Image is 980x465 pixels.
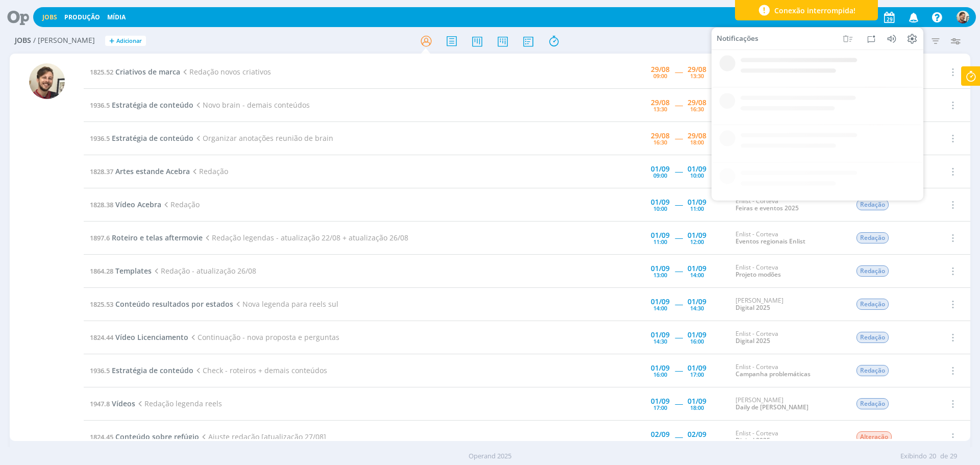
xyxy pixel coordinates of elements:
span: Continuação - nova proposta e perguntas [188,332,339,342]
div: 01/09 [688,298,706,305]
span: 1824.45 [90,432,113,442]
span: ----- [675,67,682,77]
span: Conteúdo sobre refúgio [115,432,199,442]
div: Enlist - Corteva [736,363,841,378]
div: 29/08 [651,66,670,73]
div: 29/08 [688,132,706,139]
div: 16:30 [653,139,667,145]
div: Enlist - Corteva [736,330,841,345]
span: Vídeo Acebra [115,200,161,209]
div: 01/09 [688,364,706,372]
span: 1864.28 [90,266,113,276]
a: 1828.37Artes estande Acebra [90,166,190,176]
div: 01/09 [688,265,706,272]
div: 01/09 [651,232,670,239]
button: Mídia [104,13,129,21]
a: 1864.28Templates [90,266,152,276]
div: 01/09 [651,364,670,372]
span: Redação [856,199,889,210]
div: 29/08 [651,99,670,106]
span: Redação novos criativos [180,67,271,77]
span: ----- [675,432,682,442]
div: 02/09 [688,431,706,438]
span: 1828.37 [90,167,113,176]
a: Feiras e eventos 2025 [736,204,799,212]
a: Digital 2025 [736,336,770,345]
div: [PERSON_NAME] [736,297,841,312]
span: ----- [675,133,682,143]
span: 1936.5 [90,134,110,143]
a: 1825.52Criativos de marca [90,67,180,77]
div: 14:30 [653,338,667,344]
span: Redação legenda reels [135,399,222,408]
span: Redação legendas - atualização 22/08 + atualização 26/08 [203,233,408,242]
span: ----- [675,299,682,309]
div: 13:30 [653,106,667,112]
a: Eventos regionais Enlist [736,237,805,246]
span: Redação [856,232,889,243]
div: 18:00 [690,139,704,145]
img: G [29,63,65,99]
div: 09:00 [653,438,667,444]
span: Organizar anotações reunião de brain [193,133,333,143]
div: Enlist - Corteva [736,264,841,279]
span: Adicionar [116,38,142,44]
span: Nova legenda para reels sul [233,299,338,309]
div: 11:00 [690,206,704,211]
a: Jobs [42,13,57,21]
div: 18:00 [690,405,704,410]
span: Vídeo Licenciamento [115,332,188,342]
span: 1825.52 [90,67,113,77]
div: 01/09 [651,165,670,173]
div: 16:00 [653,372,667,377]
div: 11:00 [653,239,667,244]
span: Notificações [717,34,758,43]
span: Criativos de marca [115,67,180,77]
div: 14:00 [690,272,704,278]
div: Enlist - Corteva [736,198,841,212]
span: Conteúdo resultados por estados [115,299,233,309]
a: Daily de [PERSON_NAME] [736,403,808,411]
div: 01/09 [651,199,670,206]
div: 12:00 [690,239,704,244]
div: 09:00 [653,73,667,79]
span: Artes estande Acebra [115,166,190,176]
div: 01/09 [688,199,706,206]
div: Enlist - Corteva [736,430,841,445]
span: Redação [190,166,228,176]
span: ----- [675,166,682,176]
div: 01/09 [688,232,706,239]
div: 29/08 [688,99,706,106]
a: 1936.5Estratégia de conteúdo [90,100,193,110]
a: 1824.45Conteúdo sobre refúgio [90,432,199,442]
span: ----- [675,200,682,209]
span: 1897.6 [90,233,110,242]
span: Vídeos [112,399,135,408]
span: 1825.53 [90,300,113,309]
div: [PERSON_NAME] [736,397,841,411]
span: Redação [856,299,889,310]
span: Redação - atualização 26/08 [152,266,256,276]
div: 17:00 [653,405,667,410]
button: Jobs [39,13,60,21]
span: Templates [115,266,152,276]
span: ----- [675,365,682,375]
div: 01/09 [651,398,670,405]
span: Roteiro e telas aftermovie [112,233,203,242]
div: 01/09 [688,398,706,405]
button: G [956,8,970,26]
span: ----- [675,399,682,408]
div: 01/09 [688,165,706,173]
span: 1824.44 [90,333,113,342]
a: 1947.8Vídeos [90,399,135,408]
a: Campanha problemáticas [736,370,811,378]
a: 1828.38Vídeo Acebra [90,200,161,209]
span: Ajuste redação [atualização 27/08] [199,432,326,442]
div: 13:00 [653,272,667,278]
div: 01/09 [651,331,670,338]
a: Digital 2025 [736,436,770,445]
div: 13:30 [690,73,704,79]
span: / [PERSON_NAME] [33,36,95,45]
span: ----- [675,233,682,242]
span: 1828.38 [90,200,113,209]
